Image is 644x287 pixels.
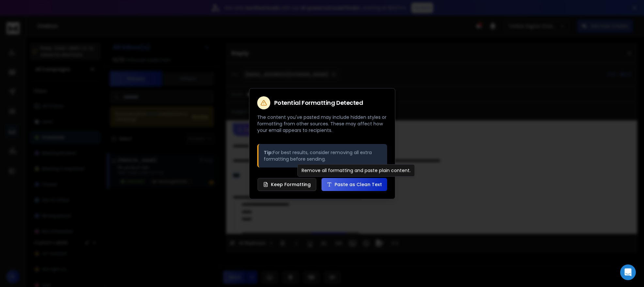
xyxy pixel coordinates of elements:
[264,149,382,162] p: For best results, consider removing all extra formatting before sending.
[274,100,363,106] h2: Potential Formatting Detected
[257,114,387,134] p: The content you've pasted may include hidden styles or formatting from other sources. These may a...
[620,264,636,280] div: Open Intercom Messenger
[258,178,316,191] button: Keep Formatting
[264,149,273,156] strong: Tip:
[297,164,415,177] div: Remove all formatting and paste plain content.
[322,178,387,191] button: Paste as Clean Text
